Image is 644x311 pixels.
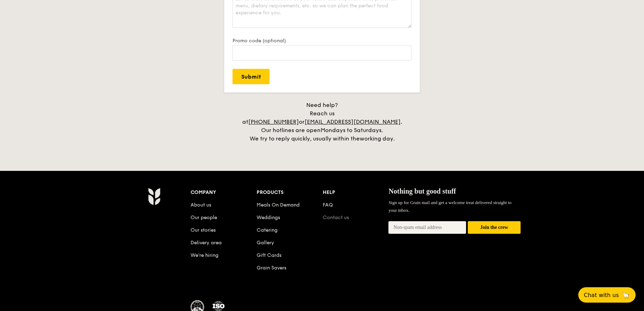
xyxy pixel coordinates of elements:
div: Need help? Reach us at or . Our hotlines are open We try to reply quickly, usually within the [235,101,409,143]
span: Nothing but good stuff [388,187,456,195]
button: Chat with us🦙 [578,287,636,303]
a: FAQ [323,202,333,208]
a: Our stories [191,227,216,233]
button: Join the crew [468,221,521,234]
a: Our people [191,215,217,220]
span: Chat with us [584,292,619,298]
a: [EMAIL_ADDRESS][DOMAIN_NAME] [305,118,401,125]
a: Gift Cards [257,252,281,258]
a: Delivery area [191,240,222,246]
a: Meals On Demand [257,202,300,208]
a: Weddings [257,215,280,220]
div: Help [323,188,389,197]
label: Promo code (optional) [232,38,412,44]
input: Non-spam email address [388,221,466,234]
div: Company [191,188,257,197]
a: [PHONE_NUMBER] [248,118,299,125]
input: Submit [232,69,270,84]
span: Sign up for Grain mail and get a welcome treat delivered straight to your inbox. [388,200,511,213]
img: AYc88T3wAAAABJRU5ErkJggg== [148,188,160,205]
a: We’re hiring [191,252,219,258]
span: 🦙 [622,291,630,299]
span: working day. [360,135,395,142]
a: Grain Savers [257,265,286,271]
div: Products [257,188,323,197]
a: Contact us [323,215,349,220]
a: Catering [257,227,278,233]
a: About us [191,202,211,208]
span: Mondays to Saturdays. [321,127,383,133]
a: Gallery [257,240,274,246]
